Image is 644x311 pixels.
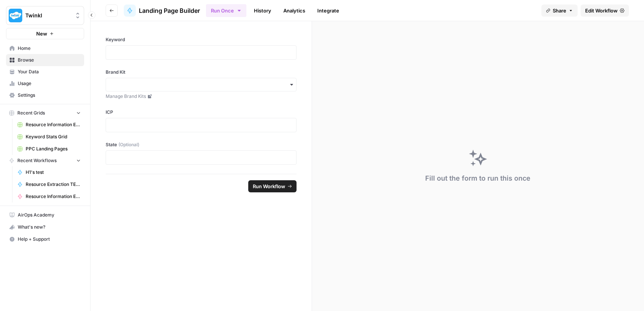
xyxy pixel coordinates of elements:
a: Usage [6,77,84,90]
span: Share [553,7,566,14]
span: (Optional) [118,141,139,148]
button: Recent Workflows [6,155,84,166]
span: Recent Grids [17,110,45,116]
span: H1's test [26,169,81,176]
a: Your Data [6,66,84,78]
span: Your Data [18,68,81,75]
span: Browse [18,57,81,63]
button: What's new? [6,221,84,233]
span: Edit Workflow [585,7,618,14]
label: Keyword [106,36,297,43]
a: Landing Page Builder [124,5,200,17]
a: Resource Information Extraction [14,190,84,203]
span: Run Workflow [253,183,285,190]
a: Resource Extraction TEST [14,178,84,190]
label: Brand Kit [106,69,297,76]
span: Recent Workflows [17,157,57,164]
label: ICP [106,109,297,116]
a: Manage Brand Kits [106,93,297,100]
span: Home [18,45,81,52]
button: Workspace: Twinkl [6,6,84,25]
button: Run Once [206,4,246,17]
span: New [36,30,47,37]
a: Analytics [279,5,310,17]
span: Help + Support [18,236,81,243]
button: Run Workflow [248,180,297,192]
button: Recent Grids [6,107,84,119]
span: Resource Extraction TEST [26,181,81,188]
a: Keyword Stats Grid [14,131,84,143]
div: What's new? [6,221,84,233]
img: Twinkl Logo [9,9,22,22]
span: Settings [18,92,81,99]
span: AirOps Academy [18,212,81,218]
button: Help + Support [6,233,84,245]
a: Integrate [313,5,344,17]
a: AirOps Academy [6,209,84,221]
a: Settings [6,89,84,101]
button: Share [541,5,578,17]
span: Landing Page Builder [139,6,200,15]
a: PPC Landing Pages [14,143,84,155]
span: Twinkl [25,12,71,19]
a: H1's test [14,166,84,178]
a: Browse [6,54,84,66]
label: State [106,141,297,148]
a: Edit Workflow [581,5,629,17]
button: New [6,28,84,39]
a: Resource Information Extraction and Descriptions [14,119,84,131]
a: Home [6,42,84,54]
span: Keyword Stats Grid [26,133,81,140]
span: Resource Information Extraction and Descriptions [26,121,81,128]
div: Fill out the form to run this once [425,173,530,184]
a: History [249,5,276,17]
span: Usage [18,80,81,87]
span: PPC Landing Pages [26,145,81,152]
span: Resource Information Extraction [26,193,81,200]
